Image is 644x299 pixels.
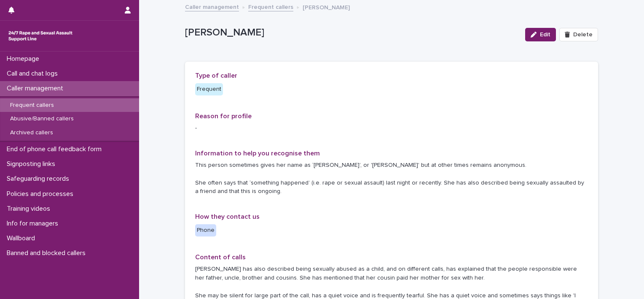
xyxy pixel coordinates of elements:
[185,2,239,11] a: Caller management
[3,84,70,92] p: Caller management
[3,102,61,109] p: Frequent callers
[195,254,246,261] span: Content of calls
[195,161,588,196] p: This person sometimes gives her name as ‘[PERSON_NAME]’, or '[PERSON_NAME]' but at other times re...
[525,28,556,41] button: Edit
[195,150,320,157] span: Information to help you recognise them
[303,2,350,11] p: [PERSON_NAME]
[3,145,108,153] p: End of phone call feedback form
[3,220,65,228] p: Info for managers
[3,249,92,257] p: Banned and blocked callers
[559,28,598,41] button: Delete
[195,124,588,133] p: -
[248,2,293,11] a: Frequent callers
[195,213,260,220] span: How they contact us
[3,205,57,213] p: Training videos
[3,190,80,198] p: Policies and processes
[195,224,216,236] div: Phone
[185,27,518,39] p: [PERSON_NAME]
[540,32,550,38] span: Edit
[3,115,80,122] p: Abusive/Banned callers
[3,70,64,78] p: Call and chat logs
[3,55,46,63] p: Homepage
[3,234,42,242] p: Wallboard
[573,32,593,38] span: Delete
[3,129,60,136] p: Archived callers
[195,72,237,79] span: Type of caller
[3,160,62,168] p: Signposting links
[7,27,74,44] img: rhQMoQhaT3yELyF149Cw
[195,113,252,120] span: Reason for profile
[195,83,223,95] div: Frequent
[3,175,76,183] p: Safeguarding records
